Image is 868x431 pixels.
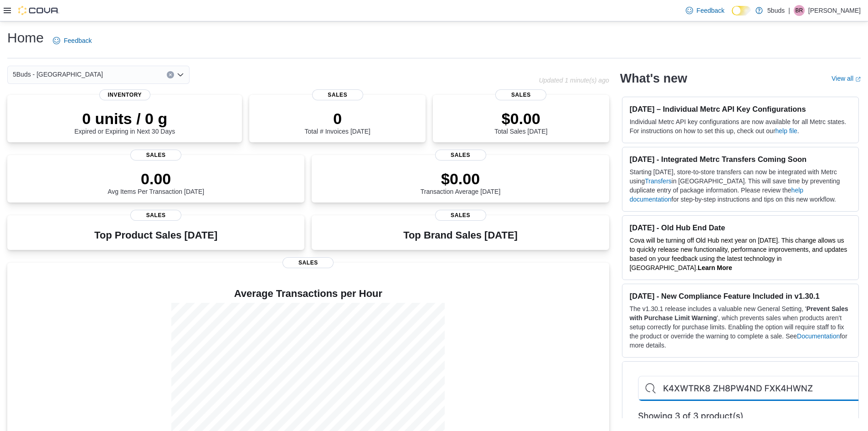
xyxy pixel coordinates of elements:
h3: [DATE] - Integrated Metrc Transfers Coming Soon [630,155,851,164]
a: Feedback [49,31,95,50]
span: Feedback [64,36,92,45]
div: Total # Invoices [DATE] [305,109,370,135]
p: 0 [305,109,370,128]
button: Clear input [167,71,174,78]
span: Feedback [697,6,724,15]
p: $0.00 [421,170,501,188]
h2: What's new [620,71,687,86]
div: Avg Items Per Transaction [DATE] [108,170,204,195]
h3: [DATE] – Individual Metrc API Key Configurations [630,104,851,114]
p: 5buds [767,5,785,16]
div: Transaction Average [DATE] [421,170,501,195]
p: [PERSON_NAME] [808,5,861,16]
a: Feedback [682,1,728,20]
p: The v1.30.1 release includes a valuable new General Setting, ' ', which prevents sales when produ... [630,304,851,350]
span: Sales [312,89,363,100]
span: Dark Mode [732,16,732,16]
h3: Top Product Sales [DATE] [94,230,217,241]
input: Dark Mode [732,6,751,16]
p: Updated 1 minute(s) ago [539,77,609,84]
span: Sales [435,150,486,161]
h3: Top Brand Sales [DATE] [403,230,518,241]
p: $0.00 [494,109,547,128]
h3: [DATE] - Old Hub End Date [630,223,851,232]
a: Documentation [797,332,840,340]
span: Sales [435,210,486,221]
span: Sales [130,210,181,221]
h1: Home [7,29,44,47]
p: 0.00 [108,170,204,188]
a: Transfers [645,177,672,185]
div: Briannen Rubin [794,5,805,16]
img: Cova [18,6,59,15]
a: View allExternal link [832,75,861,82]
a: Learn More [698,264,732,271]
p: 0 units / 0 g [74,109,175,128]
div: Total Sales [DATE] [494,109,547,135]
svg: External link [855,77,861,82]
span: Sales [495,89,546,100]
div: Expired or Expiring in Next 30 Days [74,109,175,135]
span: Sales [282,257,334,268]
p: | [788,5,790,16]
span: BR [796,5,803,16]
button: Open list of options [177,71,184,78]
h3: [DATE] - New Compliance Feature Included in v1.30.1 [630,291,851,301]
p: Starting [DATE], store-to-store transfers can now be integrated with Metrc using in [GEOGRAPHIC_D... [630,167,851,204]
a: help file [776,127,797,135]
h4: Average Transactions per Hour [15,288,602,299]
p: Individual Metrc API key configurations are now available for all Metrc states. For instructions ... [630,117,851,135]
span: 5Buds - [GEOGRAPHIC_DATA] [13,69,103,80]
span: Cova will be turning off Old Hub next year on [DATE]. This change allows us to quickly release ne... [630,237,847,271]
span: Inventory [99,89,150,100]
span: Sales [130,150,181,161]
